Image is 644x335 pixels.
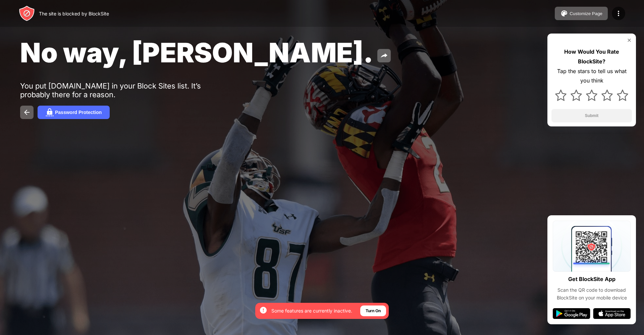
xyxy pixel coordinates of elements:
[19,5,35,21] img: header-logo.svg
[560,9,568,17] img: pallet.svg
[617,90,628,101] img: star.svg
[553,286,631,301] div: Scan the QR code to download BlockSite on your mobile device
[55,110,102,115] div: Password Protection
[601,90,613,101] img: star.svg
[553,308,590,319] img: google-play.svg
[586,90,597,101] img: star.svg
[571,90,582,101] img: star.svg
[570,11,602,16] div: Customize Page
[39,11,109,16] div: The site is blocked by BlockSite
[20,36,373,69] span: No way, [PERSON_NAME].
[551,47,632,66] div: How Would You Rate BlockSite?
[551,109,632,122] button: Submit
[366,308,381,314] div: Turn On
[20,81,227,99] div: You put [DOMAIN_NAME] in your Block Sites list. It’s probably there for a reason.
[271,308,352,314] div: Some features are currently inactive.
[555,90,567,101] img: star.svg
[553,221,631,272] img: qrcode.svg
[23,108,31,116] img: back.svg
[555,7,608,20] button: Customize Page
[568,274,615,284] div: Get BlockSite App
[380,52,388,60] img: share.svg
[593,308,631,319] img: app-store.svg
[46,108,54,116] img: password.svg
[614,9,623,17] img: menu-icon.svg
[259,306,267,314] img: error-circle-white.svg
[38,106,110,119] button: Password Protection
[627,38,632,43] img: rate-us-close.svg
[551,66,632,86] div: Tap the stars to tell us what you think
